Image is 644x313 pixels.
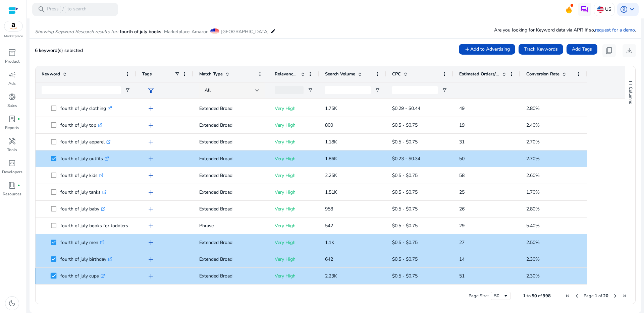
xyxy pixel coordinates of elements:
[392,172,418,179] span: $0.5 - $0.75
[325,206,333,212] span: 958
[8,299,16,307] span: dark_mode
[147,172,155,180] span: add
[7,103,17,109] p: Sales
[199,252,263,266] p: Extended Broad
[199,219,263,233] p: Phrase
[494,26,636,34] p: Are you looking for Keyword data via API? If so, .
[325,122,333,128] span: 800
[2,169,22,175] p: Developers
[60,185,107,199] p: fourth of july tanks
[392,105,420,112] span: $0.29 - $0.44
[375,87,380,93] button: Open Filter Menu
[17,184,20,187] span: fiber_manual_record
[595,27,635,33] a: request for a demo
[161,28,209,35] span: | Marketplace: Amazon
[35,28,118,35] i: Showing Keyword Research results for:
[147,272,155,280] span: add
[8,115,16,123] span: lab_profile
[199,202,263,216] p: Extended Broad
[392,86,438,94] input: CPC Filter Input
[147,222,155,230] span: add
[459,206,465,212] span: 26
[60,219,134,233] p: fourth of july books for toddlers
[60,202,105,216] p: fourth of july baby
[147,155,155,163] span: add
[597,6,604,13] img: us.svg
[205,87,211,93] span: All
[325,172,337,179] span: 2.25K
[199,118,263,132] p: Extended Broad
[147,138,155,146] span: add
[392,223,418,229] span: $0.5 - $0.75
[392,155,420,162] span: $0.23 - $0.34
[392,122,418,128] span: $0.5 - $0.75
[459,71,499,77] span: Estimated Orders/Month
[275,252,313,266] p: Very High
[491,292,511,300] div: Page Size
[199,71,223,77] span: Match Type
[527,293,531,299] span: to
[60,135,111,149] p: fourth of july apparel
[199,169,263,182] p: Extended Broad
[605,3,611,15] p: US
[603,293,608,299] span: 20
[8,49,16,57] span: inventory_2
[60,102,112,115] p: fourth of july clothing
[392,189,418,195] span: $0.5 - $0.75
[308,87,313,93] button: Open Filter Menu
[42,86,121,94] input: Keyword Filter Input
[325,256,333,262] span: 642
[42,71,60,77] span: Keyword
[469,293,489,299] div: Page Size:
[275,269,313,283] p: Very High
[598,293,602,299] span: of
[275,286,313,300] p: Very High
[325,223,333,229] span: 542
[8,80,16,86] p: Ads
[8,71,16,79] span: campaign
[8,93,16,101] span: donut_small
[392,139,418,145] span: $0.5 - $0.75
[392,206,418,212] span: $0.5 - $0.75
[4,21,22,31] img: amazon.svg
[565,293,570,299] div: First Page
[526,71,559,77] span: Conversion Rate
[620,5,628,13] span: account_circle
[275,202,313,216] p: Very High
[325,239,334,246] span: 1.1K
[605,47,613,55] span: content_copy
[459,189,465,195] span: 25
[392,273,418,279] span: $0.5 - $0.75
[612,293,618,299] div: Next Page
[519,44,563,55] button: Track Keywords
[459,105,465,112] span: 49
[526,206,540,212] span: 2.80%
[7,147,17,153] p: Tools
[526,105,540,112] span: 2.80%
[623,44,636,57] button: download
[543,293,551,299] span: 998
[142,71,152,77] span: Tags
[199,269,263,283] p: Extended Broad
[526,239,540,246] span: 2.50%
[147,255,155,263] span: add
[459,44,515,55] button: Add to Advertising
[392,239,418,246] span: $0.5 - $0.75
[526,189,540,195] span: 1.70%
[526,122,540,128] span: 2.40%
[60,269,105,283] p: fourth of july cups
[17,118,20,120] span: fiber_manual_record
[147,188,155,196] span: add
[622,293,627,299] div: Last Page
[524,46,558,53] span: Track Keywords
[325,86,371,94] input: Search Volume Filter Input
[3,191,21,197] p: Resources
[275,152,313,166] p: Very High
[275,135,313,149] p: Very High
[38,5,46,13] span: search
[459,122,465,128] span: 19
[120,28,161,35] span: fourth of july books
[221,28,269,35] span: [GEOGRAPHIC_DATA]
[526,155,540,162] span: 2.70%
[572,46,592,53] span: Add Tags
